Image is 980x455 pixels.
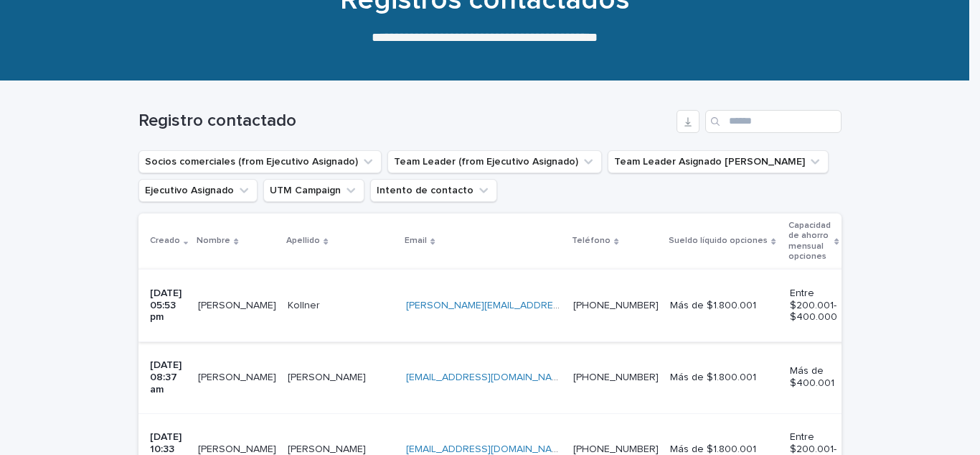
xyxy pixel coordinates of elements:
[138,179,258,202] button: Ejecutivo Asignado
[370,179,497,202] button: Intento de contacto
[705,110,842,133] input: Search
[573,444,659,454] a: [PHONE_NUMBER]
[790,288,837,323] p: Entre $200.001- $400.000
[572,233,611,249] p: Teléfono
[138,111,671,132] h1: Registro contactado
[198,369,279,384] p: [PERSON_NAME]
[288,369,369,384] p: [PERSON_NAME]
[669,233,768,249] p: Sueldo líquido opciones
[573,300,659,311] a: [PHONE_NUMBER]
[406,300,725,311] a: [PERSON_NAME][EMAIL_ADDRESS][PERSON_NAME][DOMAIN_NAME]
[150,359,187,395] p: [DATE] 08:37 am
[406,372,568,382] a: [EMAIL_ADDRESS][DOMAIN_NAME]
[405,233,427,249] p: Email
[286,233,320,249] p: Apellido
[406,444,568,454] a: [EMAIL_ADDRESS][DOMAIN_NAME]
[197,233,230,249] p: Nombre
[608,150,829,173] button: Team Leader Asignado LLamados
[138,150,382,173] button: Socios comerciales (from Ejecutivo Asignado)
[198,297,279,312] p: [PERSON_NAME]
[387,150,602,173] button: Team Leader (from Ejecutivo Asignado)
[573,372,659,382] a: [PHONE_NUMBER]
[288,297,323,312] p: Kollner
[788,218,831,265] p: Capacidad de ahorro mensual opciones
[670,300,778,312] p: Más de $1.800.001
[790,365,837,390] p: Más de $400.001
[263,179,364,202] button: UTM Campaign
[150,288,187,323] p: [DATE] 05:53 pm
[670,372,778,384] p: Más de $1.800.001
[150,233,180,249] p: Creado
